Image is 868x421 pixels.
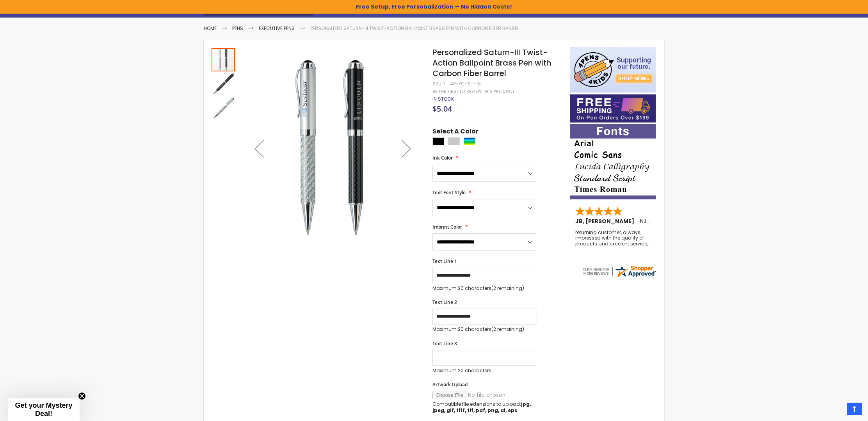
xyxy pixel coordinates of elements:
[391,47,422,250] div: Next
[259,25,295,32] a: Executive Pens
[432,285,536,291] p: Maximum 20 characters
[244,47,275,250] div: Previous
[78,392,86,400] button: Close teaser
[575,217,637,225] span: JB, [PERSON_NAME]
[432,103,452,114] span: $5.04
[432,89,514,94] a: Be the first to review this product
[491,285,524,291] span: (2 remaining)
[432,96,454,102] div: Availability
[212,71,236,96] div: Personalized Saturn-III Twist-Action Ballpoint Brass Pen with Carbon Fiber Barrel
[570,47,656,92] img: 4pens 4 kids
[212,47,236,71] div: Personalized Saturn-III Twist-Action Ballpoint Brass Pen with Carbon Fiber Barrel
[212,72,235,96] img: Personalized Saturn-III Twist-Action Ballpoint Brass Pen with Carbon Fiber Barrel
[432,368,536,374] p: Maximum 20 characters
[432,340,457,347] span: Text Line 3
[432,127,478,138] span: Select A Color
[491,326,524,332] span: (2 remaining)
[432,80,447,87] strong: SKU
[432,137,444,145] div: Black
[15,401,72,417] span: Get your Mystery Deal!
[582,264,656,278] img: 4pens.com widget logo
[212,96,235,120] img: Personalized Saturn-III Twist-Action Ballpoint Brass Pen with Carbon Fiber Barrel
[448,137,460,145] div: Silver
[8,398,80,421] div: Get your Mystery Deal!Close teaser
[570,124,656,199] img: font-personalization-examples
[432,326,536,332] p: Maximum 20 characters
[575,230,651,247] div: returning customer, always impressed with the quality of products and excelent service, will retu...
[212,96,235,120] div: Personalized Saturn-III Twist-Action Ballpoint Brass Pen with Carbon Fiber Barrel
[244,59,422,237] img: Personalized Saturn-III Twist-Action Ballpoint Brass Pen with Carbon Fiber Barrel
[204,25,217,32] a: Home
[432,155,453,161] span: Ink Color
[432,224,462,230] span: Imprint Color
[432,381,468,388] span: Artwork Upload
[432,96,454,102] span: In stock
[450,81,481,87] div: 4PHPC-ST-1B
[432,47,551,79] span: Personalized Saturn-III Twist-Action Ballpoint Brass Pen with Carbon Fiber Barrel
[310,25,519,32] li: Personalized Saturn-III Twist-Action Ballpoint Brass Pen with Carbon Fiber Barrel
[432,299,457,306] span: Text Line 2
[804,400,868,421] iframe: Google Customer Reviews
[432,401,536,414] p: Compatible file extensions to upload:
[637,217,705,225] span: - ,
[432,401,531,414] strong: jpg, jpeg, gif, tiff, tif, pdf, png, ai, eps
[582,273,656,280] a: 4pens.com certificate URL
[464,137,475,145] div: Assorted
[232,25,243,32] a: Pens
[570,94,656,123] img: Free shipping on orders over $199
[432,189,466,196] span: Text Font Style
[640,217,650,225] span: NJ
[432,258,457,265] span: Text Line 1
